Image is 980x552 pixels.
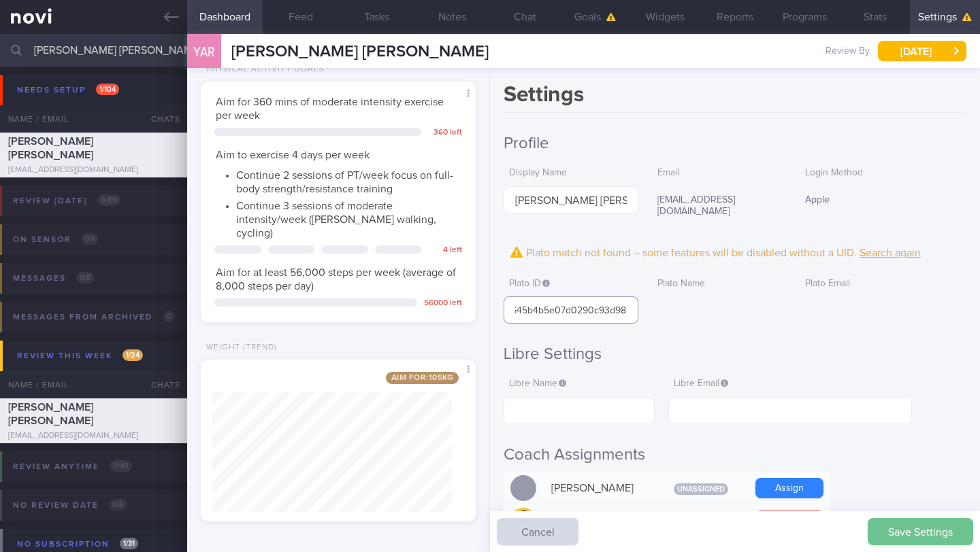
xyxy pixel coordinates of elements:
[805,278,961,290] label: Plato Email
[120,538,138,549] span: 1 / 31
[509,279,550,288] span: Plato ID
[674,379,728,388] span: Libre Email
[497,518,578,545] button: Cancel
[236,196,461,240] li: Continue 3 sessions of moderate intensity/week ([PERSON_NAME] walking, cycling)
[674,483,728,495] span: Unassigned
[8,136,93,160] span: [PERSON_NAME] [PERSON_NAME]
[509,379,566,388] span: Libre Name
[96,84,119,95] span: 1 / 104
[76,272,95,283] span: 0 / 8
[504,243,966,263] div: Plato match not found – some features will be disabled without a UID.
[14,347,146,365] div: Review this week
[82,233,98,245] span: 0 / 1
[14,81,122,99] div: Needs setup
[504,133,966,154] h2: Profile
[10,230,101,249] div: On sensor
[504,82,966,113] h1: Settings
[386,372,459,384] span: Aim for: 105 kg
[201,65,324,75] div: Physical Activity Goals
[216,267,456,292] span: Aim for at least 56,000 steps per week (average of 8,000 steps per day)
[868,518,973,545] button: Save Settings
[860,246,921,260] button: Search again
[826,46,870,58] span: Review By
[878,41,966,61] button: [DATE]
[504,344,966,364] h2: Libre Settings
[10,192,124,210] div: Review [DATE]
[755,478,823,498] button: Assign
[231,44,489,60] span: [PERSON_NAME] [PERSON_NAME]
[133,105,187,133] div: Chats
[122,349,143,361] span: 1 / 24
[216,97,444,121] span: Aim for 360 mins of moderate intensity exercise per week
[10,269,98,288] div: Messages
[97,194,120,206] span: 0 / 89
[10,458,135,476] div: Review anytime
[8,165,179,175] div: [EMAIL_ADDRESS][DOMAIN_NAME]
[544,507,653,534] div: Angena
[184,26,225,78] div: YAR
[10,496,131,515] div: No review date
[652,186,786,226] div: [EMAIL_ADDRESS][DOMAIN_NAME]
[109,499,127,511] span: 0 / 6
[428,128,462,138] div: 360 left
[201,343,277,353] div: Weight (Trend)
[805,167,961,179] label: Login Method
[657,278,781,290] label: Plato Name
[800,186,966,215] div: Apple
[163,311,175,322] span: 0
[216,150,370,160] span: Aim to exercise 4 days per week
[236,165,461,196] li: Continue 2 sessions of PT/week focus on full-body strength/resistance training
[133,371,187,398] div: Chats
[428,245,462,256] div: 4 left
[8,402,93,426] span: [PERSON_NAME] [PERSON_NAME]
[509,167,632,179] label: Display Name
[424,298,462,309] div: 56000 left
[8,431,179,441] div: [EMAIL_ADDRESS][DOMAIN_NAME]
[544,475,653,502] div: [PERSON_NAME]
[110,460,132,472] span: 0 / 49
[10,308,178,326] div: Messages from Archived
[755,511,823,531] button: Remove
[504,445,966,465] h2: Coach Assignments
[657,167,781,179] label: Email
